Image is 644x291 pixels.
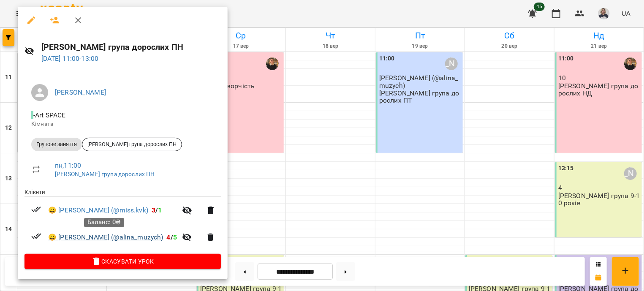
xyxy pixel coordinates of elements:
b: / [167,233,177,241]
button: Скасувати Урок [24,254,221,269]
span: 4 [167,233,171,241]
span: Баланс: 0₴ [87,218,121,226]
b: / [152,206,162,214]
span: Групове заняття [31,141,82,148]
svg: Візит сплачено [31,204,41,215]
svg: Візит сплачено [31,231,41,241]
span: Скасувати Урок [31,256,214,267]
span: - Art SPACE [31,111,68,119]
a: [DATE] 11:00-13:00 [41,54,99,63]
a: 😀 [PERSON_NAME] (@alina_muzych) [48,232,163,242]
span: [PERSON_NAME] група дорослих ПН [82,141,182,148]
h6: [PERSON_NAME] група дорослих ПН [41,41,221,54]
span: 1 [158,206,162,214]
a: пн , 11:00 [55,161,81,169]
a: 😀 [PERSON_NAME] (@miss.kvk) [48,205,148,215]
div: [PERSON_NAME] група дорослих ПН [82,138,182,151]
ul: Клієнти [24,188,221,254]
p: Кімната [31,120,214,128]
a: [PERSON_NAME] [55,88,106,96]
span: 5 [173,233,177,241]
span: 3 [152,206,155,214]
a: [PERSON_NAME] група дорослих ПН [55,171,155,177]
